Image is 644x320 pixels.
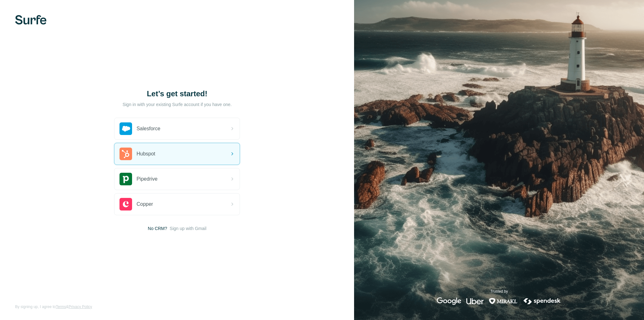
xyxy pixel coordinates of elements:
[136,150,155,158] span: Hubspot
[136,175,158,183] span: Pipedrive
[136,200,153,208] span: Copper
[148,225,167,232] span: No CRM?
[523,297,562,305] img: spendesk's logo
[56,305,66,309] a: Terms
[119,198,132,211] img: copper's logo
[15,304,92,310] span: By signing up, I agree to &
[123,101,232,108] p: Sign in with your existing Surfe account if you have one.
[136,125,160,132] span: Salesforce
[119,148,132,160] img: hubspot's logo
[490,289,508,294] p: Trusted by
[119,122,132,135] img: salesforce's logo
[170,225,207,232] button: Sign up with Gmail
[466,297,484,305] img: uber's logo
[15,15,47,25] img: Surfe's logo
[69,305,92,309] a: Privacy Policy
[119,173,132,185] img: pipedrive's logo
[489,297,518,305] img: mirakl's logo
[114,89,240,99] h1: Let’s get started!
[437,297,461,305] img: google's logo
